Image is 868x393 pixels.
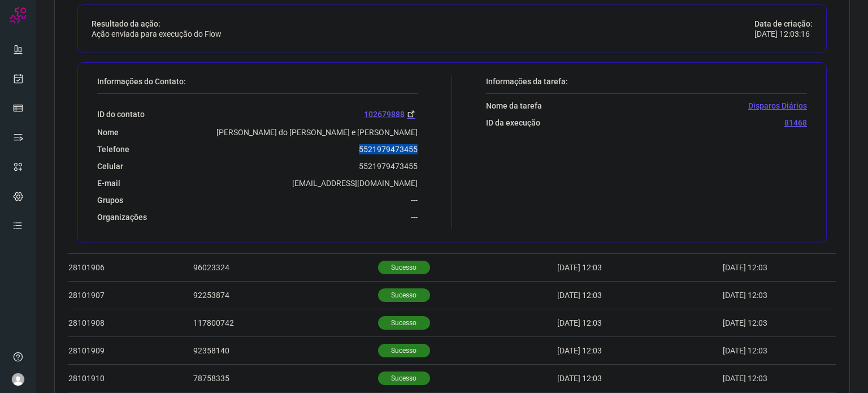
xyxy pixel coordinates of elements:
p: Grupos [97,195,123,205]
p: Sucesso [378,288,430,302]
p: ID da execução [486,118,540,128]
td: 28101906 [68,254,193,282]
p: 5521979473455 [359,144,418,154]
td: 28101910 [68,365,193,392]
p: --- [411,212,418,222]
p: --- [411,195,418,205]
p: [PERSON_NAME] do [PERSON_NAME] e [PERSON_NAME] [216,127,418,137]
td: [DATE] 12:03 [557,365,723,392]
p: Sucesso [378,372,430,385]
td: [DATE] 12:03 [723,282,802,309]
p: [EMAIL_ADDRESS][DOMAIN_NAME] [292,178,418,188]
p: [DATE] 12:03:16 [754,29,813,39]
p: Organizações [97,212,147,222]
td: [DATE] 12:03 [723,309,802,337]
td: [DATE] 12:03 [723,365,802,392]
p: Telefone [97,144,129,154]
td: 28101909 [68,337,193,365]
img: avatar-user-boy.jpg [11,373,25,386]
td: [DATE] 12:03 [557,309,723,337]
p: Informações do Contato: [97,76,418,87]
td: [DATE] 12:03 [723,254,802,282]
td: 92253874 [193,282,378,309]
td: 28101907 [68,282,193,309]
td: 28101908 [68,309,193,337]
p: Data de criação: [754,19,813,29]
p: Nome [97,127,119,137]
td: [DATE] 12:03 [557,254,723,282]
td: 78758335 [193,365,378,392]
p: ID do contato [97,109,145,119]
a: 102679888 [364,107,418,120]
p: Informações da tarefa: [486,76,807,87]
p: Sucesso [378,344,430,357]
p: Nome da tarefa [486,101,542,111]
p: Celular [97,161,123,171]
p: Disparos Diários [748,101,807,111]
td: [DATE] 12:03 [557,282,723,309]
td: 117800742 [193,309,378,337]
td: 96023324 [193,254,378,282]
td: 92358140 [193,337,378,365]
p: Sucesso [378,316,430,330]
td: [DATE] 12:03 [557,337,723,365]
p: Ação enviada para execução do Flow [92,29,222,39]
p: Resultado da ação: [92,19,222,29]
td: [DATE] 12:03 [723,337,802,365]
img: Logo [10,7,27,24]
p: E-mail [97,178,120,188]
p: Sucesso [378,261,430,274]
p: 81468 [784,118,807,128]
p: 5521979473455 [359,161,418,171]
